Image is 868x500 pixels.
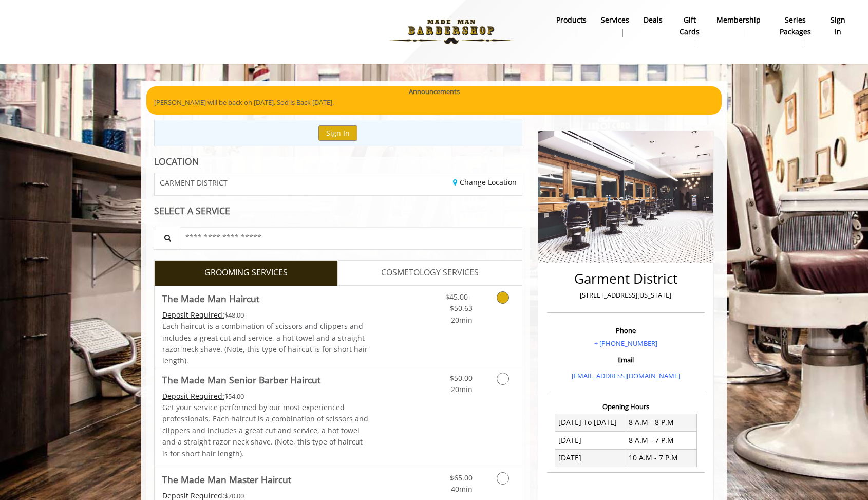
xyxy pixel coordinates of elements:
span: $65.00 [450,473,473,483]
td: [DATE] [555,449,626,467]
b: products [556,14,587,26]
a: Change Location [453,177,517,187]
button: Service Search [154,227,180,250]
b: sign in [830,14,846,38]
a: DealsDeals [636,13,670,40]
a: ServicesServices [594,13,636,40]
td: 8 A.M - 8 P.M [626,414,696,431]
div: SELECT A SERVICE [154,206,522,216]
b: The Made Man Haircut [162,291,259,306]
td: [DATE] To [DATE] [555,414,626,431]
h3: Opening Hours [547,403,705,410]
span: $45.00 - $50.63 [445,292,473,313]
img: Made Man Barbershop logo [381,4,522,60]
a: MembershipMembership [709,13,768,40]
span: $50.00 [450,373,473,383]
b: gift cards [677,14,702,38]
a: [EMAIL_ADDRESS][DOMAIN_NAME] [572,371,680,380]
span: This service needs some Advance to be paid before we block your appointment [162,310,224,320]
p: [PERSON_NAME] will be back on [DATE]. Sod is Back [DATE]. [154,97,714,108]
div: $48.00 [162,309,369,321]
p: Get your service performed by our most experienced professionals. Each haircut is a combination o... [162,402,369,459]
a: + [PHONE_NUMBER] [594,339,657,348]
b: Services [601,14,629,26]
b: Deals [644,14,663,26]
td: 8 A.M - 7 P.M [626,432,696,449]
b: Membership [716,14,761,26]
span: This service needs some Advance to be paid before we block your appointment [162,391,224,401]
span: GROOMING SERVICES [204,266,288,280]
a: Series packagesSeries packages [768,13,823,51]
b: LOCATION [154,155,199,168]
div: $54.00 [162,391,369,402]
b: The Made Man Master Haircut [162,472,291,487]
span: Each haircut is a combination of scissors and clippers and includes a great cut and service, a ho... [162,321,368,365]
a: Gift cardsgift cards [670,13,709,51]
b: The Made Man Senior Barber Haircut [162,373,320,387]
h2: Garment District [550,271,702,286]
p: [STREET_ADDRESS][US_STATE] [550,290,702,301]
h3: Phone [550,327,702,334]
span: COSMETOLOGY SERVICES [381,266,479,280]
span: 20min [451,384,473,394]
td: [DATE] [555,432,626,449]
h3: Email [550,356,702,363]
button: Sign In [318,125,357,140]
b: Announcements [409,86,460,97]
a: Productsproducts [549,13,594,40]
td: 10 A.M - 7 P.M [626,449,696,467]
b: Series packages [775,14,816,38]
span: 20min [451,315,473,325]
a: sign insign in [823,13,853,40]
span: 40min [451,484,473,494]
span: GARMENT DISTRICT [160,179,228,187]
